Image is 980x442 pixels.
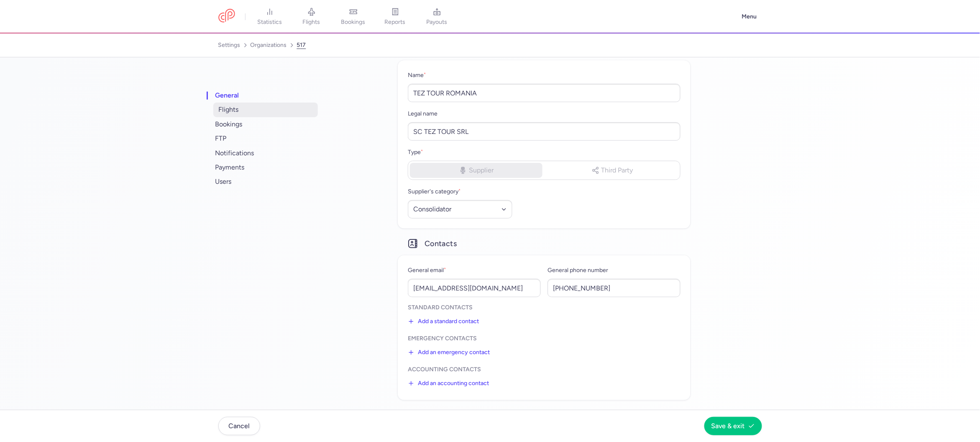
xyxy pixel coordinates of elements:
span: Save & exit [711,422,745,430]
button: flights [213,103,318,117]
button: FTP [210,131,315,146]
legend: Type [408,147,423,157]
label: General email [408,265,541,275]
button: payments [210,160,315,175]
a: 517 [297,39,306,52]
label: General phone number [548,265,681,275]
a: payouts [416,8,458,26]
input: +## # ## ## ## ## [548,279,681,297]
label: Supplier's category [408,187,512,197]
span: Cancel [228,422,250,430]
span: statistics [257,18,282,26]
span: reports [385,18,406,26]
h4: Accounting contacts [408,366,681,373]
a: CitizenPlane red outlined logo [218,9,235,24]
label: Name [408,70,681,80]
a: flights [291,8,333,26]
button: Menu [737,9,762,25]
a: organizations [251,39,287,52]
input: Optional name for legal purposes (invoices, ...) [408,122,681,141]
a: statistics [249,8,291,26]
h3: Contacts [398,239,691,249]
button: Save & exit [704,417,762,435]
a: settings [218,39,241,52]
span: bookings [341,18,366,26]
h4: Emergency contacts [408,335,681,342]
span: payouts [427,18,448,26]
a: reports [374,8,416,26]
button: users [210,175,315,189]
button: general [210,88,315,103]
h4: Standard contacts [408,304,681,311]
a: bookings [333,8,374,26]
button: Add an emergency contact [408,346,490,359]
button: Add an accounting contact [408,377,489,390]
input: account@company.com [408,279,541,297]
input: Der Touristik, Gambia Experience... [408,84,681,102]
button: Add a standard contact [408,315,479,328]
span: flights [303,18,320,26]
label: Legal name [408,109,681,119]
button: Cancel [218,417,260,435]
button: bookings [210,117,315,131]
button: notifications [210,146,315,160]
